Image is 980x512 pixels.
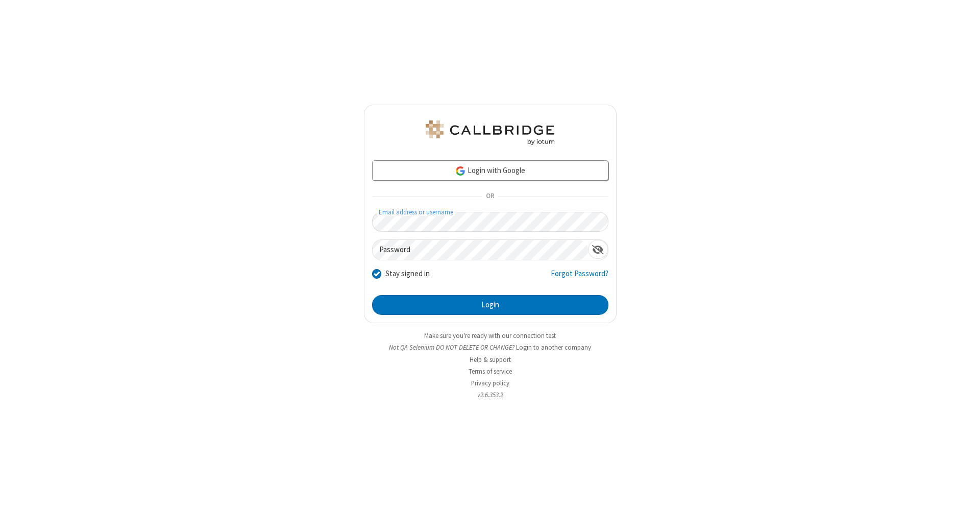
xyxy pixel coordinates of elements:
a: Help & support [470,355,511,364]
img: QA Selenium DO NOT DELETE OR CHANGE [424,120,556,145]
span: OR [482,189,498,204]
li: v2.6.353.2 [364,390,617,400]
label: Stay signed in [385,268,430,280]
a: Terms of service [469,367,512,376]
button: Login to another company [516,343,591,352]
div: Show password [588,240,608,259]
a: Login with Google [372,160,608,181]
input: Password [373,240,588,260]
a: Privacy policy [471,379,509,387]
input: Email address or username [372,212,608,232]
li: Not QA Selenium DO NOT DELETE OR CHANGE? [364,343,617,352]
a: Forgot Password? [551,268,608,287]
button: Login [372,295,608,315]
a: Make sure you're ready with our connection test [424,331,556,340]
img: google-icon.png [455,165,466,177]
